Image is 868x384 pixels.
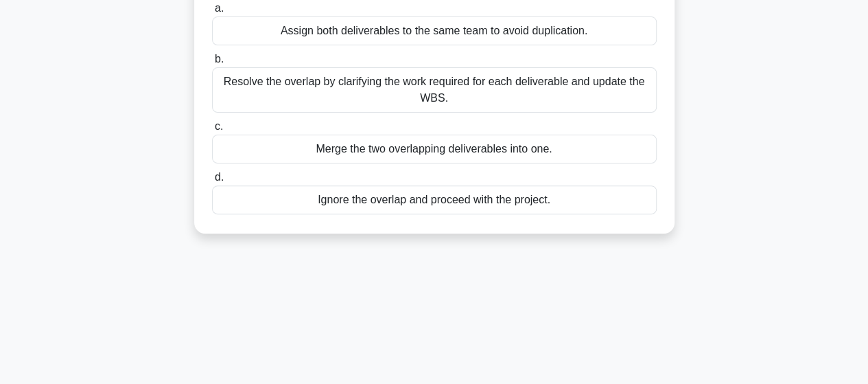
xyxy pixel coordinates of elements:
span: d. [215,171,224,183]
div: Merge the two overlapping deliverables into one. [212,135,657,163]
span: b. [215,53,224,65]
span: c. [215,120,223,132]
div: Ignore the overlap and proceed with the project. [212,185,657,214]
span: a. [215,2,224,14]
div: Assign both deliverables to the same team to avoid duplication. [212,16,657,45]
div: Resolve the overlap by clarifying the work required for each deliverable and update the WBS. [212,67,657,113]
